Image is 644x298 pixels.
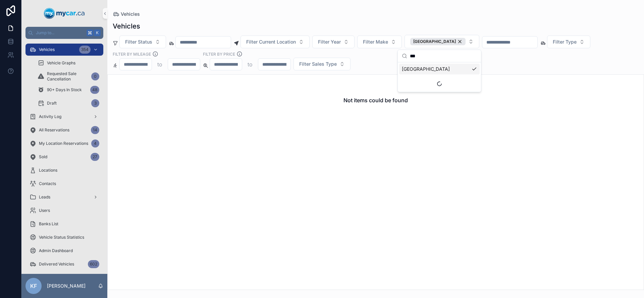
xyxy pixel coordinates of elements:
[34,57,103,69] a: Vehicle Graphs
[36,30,84,36] span: Jump to...
[410,38,466,45] button: Unselect 94
[248,60,253,68] p: to
[44,8,85,19] img: App logo
[39,127,69,133] span: All Reservations
[25,124,103,136] a: All Reservations14
[343,96,408,104] h2: Not items could be found
[25,231,103,243] a: Vehicle Status Statistics
[547,36,590,48] button: Select Button
[39,248,73,253] span: Admin Dashboard
[405,35,479,48] button: Select Button
[90,86,99,94] div: 48
[79,46,91,54] div: 354
[157,60,162,68] p: to
[30,282,37,290] span: KF
[88,260,99,268] div: 602
[47,60,75,66] span: Vehicle Graphs
[25,44,103,56] a: Vehicles354
[21,39,107,274] div: scrollable content
[91,99,99,107] div: 3
[91,153,99,161] div: 27
[47,87,82,93] span: 90+ Days In Stock
[91,126,99,134] div: 14
[240,36,310,48] button: Select Button
[91,72,99,80] div: 0
[113,21,140,31] h1: Vehicles
[47,101,57,106] span: Draft
[318,39,341,45] span: Filter Year
[39,154,47,160] span: Sold
[39,261,74,267] span: Delivered Vehicles
[293,58,351,70] button: Select Button
[125,39,152,45] span: Filter Status
[299,61,337,67] span: Filter Sales Type
[25,178,103,190] a: Contacts
[398,62,481,92] div: Suggestions
[363,39,388,45] span: Filter Make
[39,208,50,213] span: Users
[39,47,55,52] span: Vehicles
[39,141,88,146] span: My Location Reservations
[34,70,103,82] a: Requested Sale Cancellation0
[25,258,103,270] a: Delivered Vehicles602
[95,30,100,36] span: K
[553,39,577,45] span: Filter Type
[119,36,166,48] button: Select Button
[113,51,151,57] label: Filter By Mileage
[25,218,103,230] a: Banks List
[25,111,103,123] a: Activity Log
[47,71,89,82] span: Requested Sale Cancellation
[39,114,61,119] span: Activity Log
[39,168,57,173] span: Locations
[25,164,103,176] a: Locations
[47,283,86,289] p: [PERSON_NAME]
[203,51,235,57] label: FILTER BY PRICE
[246,39,296,45] span: Filter Current Location
[91,139,99,147] div: 4
[121,11,140,17] span: Vehicles
[402,66,450,72] span: [GEOGRAPHIC_DATA]
[413,39,456,44] span: [GEOGRAPHIC_DATA]
[34,84,103,96] a: 90+ Days In Stock48
[25,191,103,203] a: Leads
[25,151,103,163] a: Sold27
[39,194,50,200] span: Leads
[25,137,103,150] a: My Location Reservations4
[39,221,58,227] span: Banks List
[39,181,56,186] span: Contacts
[113,11,140,17] a: Vehicles
[25,245,103,257] a: Admin Dashboard
[25,204,103,217] a: Users
[34,97,103,109] a: Draft3
[25,27,103,39] button: Jump to...K
[39,235,84,240] span: Vehicle Status Statistics
[312,36,355,48] button: Select Button
[357,36,402,48] button: Select Button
